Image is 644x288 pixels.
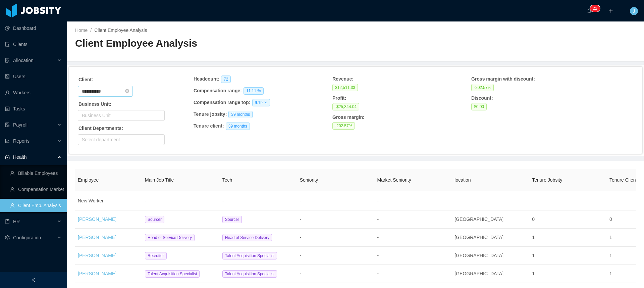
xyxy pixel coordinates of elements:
[194,88,242,93] strong: Compensation range :
[471,95,493,101] strong: Discount :
[145,234,195,241] span: Head of Service Delivery
[194,76,219,82] strong: Headcount :
[454,235,503,240] span: [GEOGRAPHIC_DATA]
[252,99,270,106] span: 9.19 %
[10,166,62,180] a: icon: userBillable Employees
[377,198,379,203] span: -
[300,217,302,222] span: -
[222,216,242,223] span: Sourcer
[5,235,10,240] i: icon: setting
[222,270,277,278] span: Talent Acquisition Specialist
[5,58,10,63] i: icon: solution
[332,76,354,82] strong: Revenue :
[377,253,379,258] span: -
[78,253,116,258] a: [PERSON_NAME]
[593,5,595,12] p: 2
[13,122,28,128] span: Payroll
[222,177,232,183] span: Tech
[471,76,535,82] strong: Gross margin with discount :
[332,95,346,101] strong: Profit :
[377,177,411,183] span: Market Seniority
[5,139,10,143] i: icon: line-chart
[300,198,302,203] span: -
[5,70,62,83] a: icon: robotUsers
[194,100,251,105] strong: Compensation range top :
[532,271,535,276] span: 1
[78,235,116,240] a: [PERSON_NAME]
[13,219,20,224] span: HR
[609,217,612,222] span: 0
[222,234,272,241] span: Head of Service Delivery
[78,77,93,82] strong: Client:
[244,87,264,95] span: 11.11 %
[145,216,164,223] span: Sourcer
[125,89,129,93] i: icon: close-circle
[608,8,613,13] i: icon: plus
[609,253,612,258] span: 1
[300,177,318,183] span: Seniority
[595,5,597,12] p: 2
[10,199,62,212] a: icon: userClient Emp. Analysis
[332,122,355,130] span: -202.57 %
[78,126,123,131] strong: Client Departments:
[228,111,253,118] span: 39 months
[194,111,227,117] strong: Tenure jobsity :
[10,183,62,196] a: icon: userCompensation Market
[609,271,612,276] span: 1
[5,155,10,159] i: icon: medicine-box
[145,252,167,259] span: Recruiter
[532,253,535,258] span: 1
[377,235,379,240] span: -
[332,114,365,120] strong: Gross margin :
[587,8,592,13] i: icon: bell
[13,138,30,144] span: Reports
[5,86,62,99] a: icon: userWorkers
[590,5,600,12] sup: 22
[82,136,158,143] div: Select department
[94,28,147,33] a: Client Employee Analysis
[222,252,277,259] span: Talent Acquisition Specialist
[145,198,147,203] span: -
[5,38,62,51] a: icon: auditClients
[454,217,503,222] span: [GEOGRAPHIC_DATA]
[90,28,92,33] span: /
[75,28,88,33] a: Home
[5,219,10,224] i: icon: book
[471,84,494,91] span: -202.57 %
[377,271,379,276] span: -
[532,177,562,183] span: Tenure Jobsity
[78,101,111,107] strong: Business Unit:
[5,123,10,127] i: icon: file-protect
[145,177,174,183] span: Main Job Title
[332,103,359,110] span: -$25,344.04
[13,58,34,63] span: Allocation
[300,235,302,240] span: -
[454,177,471,183] span: location
[454,253,503,258] span: [GEOGRAPHIC_DATA]
[75,37,356,50] h2: Client Employee Analysis
[221,76,231,83] span: 72
[226,123,250,130] span: 39 months
[82,112,158,119] div: Business Unit
[194,123,224,129] strong: Tenure client :
[222,198,224,203] span: -
[5,21,62,35] a: icon: pie-chartDashboard
[78,217,116,222] a: [PERSON_NAME]
[633,7,635,15] span: J
[13,154,26,160] span: Health
[332,84,358,91] span: $12,511.33
[532,235,535,240] span: 1
[145,270,200,278] span: Talent Acquisition Specialist
[609,235,612,240] span: 1
[609,177,637,183] span: Tenure Client
[13,235,41,240] span: Configuration
[78,271,116,276] a: [PERSON_NAME]
[532,217,535,222] span: 0
[454,271,503,276] span: [GEOGRAPHIC_DATA]
[5,102,62,115] a: icon: profileTasks
[300,271,302,276] span: -
[471,103,487,110] span: $0.00
[377,217,379,222] span: -
[78,177,99,183] span: Employee
[300,253,302,258] span: -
